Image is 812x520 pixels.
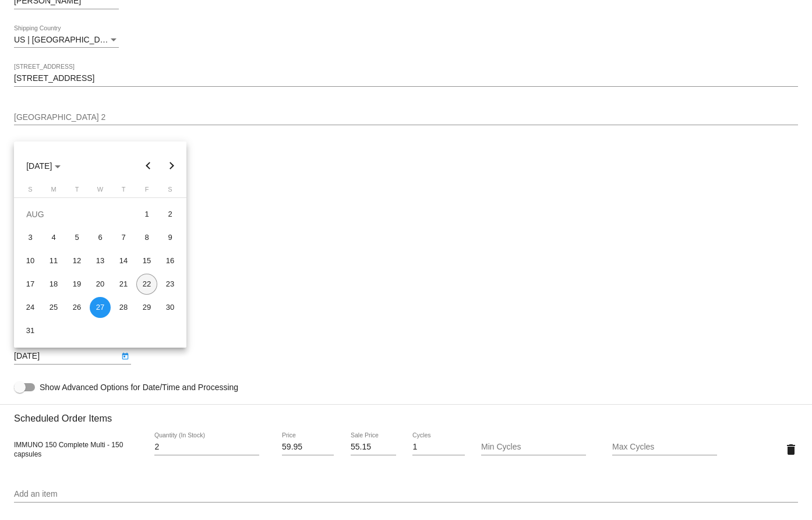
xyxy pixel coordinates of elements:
td: August 14, 2025 [112,249,135,273]
td: August 19, 2025 [65,273,89,296]
td: August 29, 2025 [135,296,158,319]
div: 5 [66,227,87,248]
td: August 25, 2025 [42,296,65,319]
div: 3 [20,227,41,248]
div: 13 [90,250,111,271]
td: August 1, 2025 [135,203,158,226]
div: 2 [160,204,181,225]
td: August 31, 2025 [19,319,42,342]
div: 24 [20,297,41,318]
th: Sunday [19,186,42,197]
div: 1 [136,204,157,225]
div: 21 [113,274,134,295]
th: Tuesday [65,186,89,197]
td: August 13, 2025 [89,249,112,273]
div: 12 [66,250,87,271]
td: August 27, 2025 [89,296,112,319]
td: August 4, 2025 [42,226,65,249]
div: 9 [160,227,181,248]
td: August 10, 2025 [19,249,42,273]
div: 8 [136,227,157,248]
td: August 23, 2025 [158,273,182,296]
td: August 28, 2025 [112,296,135,319]
div: 18 [43,274,64,295]
div: 20 [90,274,111,295]
th: Thursday [112,186,135,197]
div: 27 [90,297,111,318]
div: 16 [160,250,181,271]
div: 30 [160,297,181,318]
th: Monday [42,186,65,197]
button: Next month [160,154,183,178]
th: Wednesday [89,186,112,197]
td: August 17, 2025 [19,273,42,296]
div: 31 [20,320,41,341]
div: 14 [113,250,134,271]
div: 11 [43,250,64,271]
th: Saturday [158,186,182,197]
div: 26 [66,297,87,318]
td: August 30, 2025 [158,296,182,319]
td: AUG [19,203,135,226]
td: August 26, 2025 [65,296,89,319]
td: August 18, 2025 [42,273,65,296]
div: 4 [43,227,64,248]
td: August 21, 2025 [112,273,135,296]
td: August 12, 2025 [65,249,89,273]
td: August 16, 2025 [158,249,182,273]
td: August 3, 2025 [19,226,42,249]
td: August 22, 2025 [135,273,158,296]
td: August 11, 2025 [42,249,65,273]
td: August 5, 2025 [65,226,89,249]
div: 23 [160,274,181,295]
div: 10 [20,250,41,271]
div: 7 [113,227,134,248]
td: August 20, 2025 [89,273,112,296]
button: Choose month and year [17,154,70,178]
div: 22 [136,274,157,295]
td: August 24, 2025 [19,296,42,319]
span: [DATE] [26,161,61,171]
td: August 7, 2025 [112,226,135,249]
div: 28 [113,297,134,318]
div: 15 [136,250,157,271]
div: 19 [66,274,87,295]
td: August 9, 2025 [158,226,182,249]
td: August 6, 2025 [89,226,112,249]
td: August 15, 2025 [135,249,158,273]
div: 6 [90,227,111,248]
div: 29 [136,297,157,318]
div: 25 [43,297,64,318]
td: August 8, 2025 [135,226,158,249]
td: August 2, 2025 [158,203,182,226]
th: Friday [135,186,158,197]
button: Previous month [137,154,160,178]
div: 17 [20,274,41,295]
